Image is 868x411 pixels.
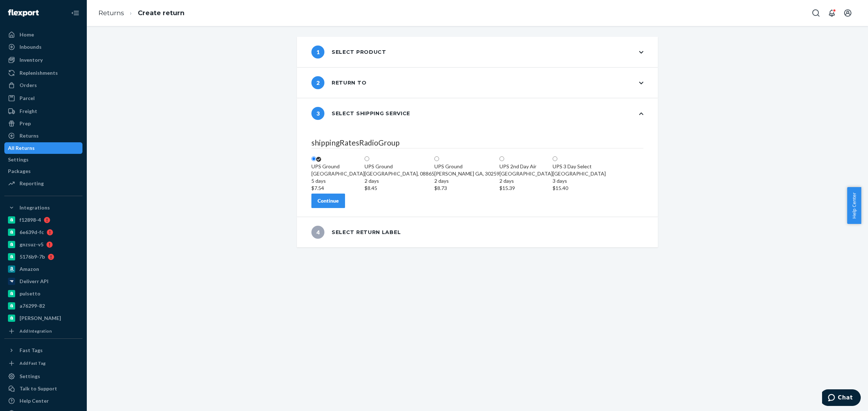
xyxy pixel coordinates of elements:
a: Freight [4,105,82,117]
div: Settings [8,156,29,163]
span: 4 [311,226,324,239]
a: Deliverr API [4,276,82,287]
div: UPS 2nd Day Air [499,163,553,170]
span: 3 [311,107,324,120]
div: Add Integration [20,328,52,334]
div: Freight [20,108,37,115]
a: 6e639d-fc [4,226,82,238]
a: Amazon [4,263,82,275]
div: $15.40 [553,185,606,192]
div: $8.45 [365,185,434,192]
input: UPS Ground[GEOGRAPHIC_DATA], 088652 days$8.45 [365,156,369,161]
div: 5176b9-7b [20,253,45,260]
div: Select return label [311,226,401,239]
a: Replenishments [4,67,82,79]
div: Help Center [20,397,49,404]
div: [PERSON_NAME] GA, 30259 [434,170,499,192]
span: 2 [311,76,324,89]
div: Return to [311,76,366,89]
a: Prep [4,118,82,129]
div: Talk to Support [20,385,57,392]
a: Inbounds [4,41,82,53]
button: Open Search Box [809,6,823,20]
input: UPS 3 Day Select[GEOGRAPHIC_DATA]3 days$15.40 [553,156,557,161]
div: $7.54 [311,185,365,192]
a: pulsetto [4,288,82,299]
div: f12898-4 [20,216,41,224]
div: [PERSON_NAME] [20,315,61,322]
div: 5 days [311,177,365,185]
div: All Returns [8,144,35,152]
div: [GEOGRAPHIC_DATA] [311,170,365,192]
div: Fast Tags [20,347,43,354]
div: Reporting [20,180,44,187]
input: UPS Ground[GEOGRAPHIC_DATA]5 days$7.54 [311,156,316,161]
div: $15.39 [499,185,553,192]
button: Integrations [4,202,82,213]
div: Inventory [20,56,43,64]
div: gnzsuz-v5 [20,241,43,248]
div: pulsetto [20,290,41,297]
div: UPS Ground [365,163,434,170]
button: Continue [311,194,345,208]
span: 1 [311,46,324,59]
a: Create return [138,9,184,17]
button: Fast Tags [4,345,82,356]
a: Settings [4,154,82,165]
a: Add Fast Tag [4,359,82,368]
div: 2 days [365,177,434,185]
a: Parcel [4,92,82,104]
div: Prep [20,120,31,127]
div: Amazon [20,265,39,273]
div: Parcel [20,95,35,102]
div: Inbounds [20,43,42,51]
div: $8.73 [434,185,499,192]
a: Help Center [4,395,82,407]
div: Select product [311,46,386,59]
button: Help Center [847,187,861,224]
button: Open account menu [841,6,855,20]
div: Home [20,31,34,38]
button: Open notifications [825,6,839,20]
a: Add Integration [4,327,82,336]
div: 6e639d-fc [20,229,44,236]
a: gnzsuz-v5 [4,239,82,250]
a: a76299-82 [4,300,82,312]
a: Settings [4,371,82,382]
a: Inventory [4,54,82,66]
input: UPS Ground[PERSON_NAME] GA, 302592 days$8.73 [434,156,439,161]
button: Talk to Support [4,383,82,394]
div: [GEOGRAPHIC_DATA] [553,170,606,192]
a: Reporting [4,178,82,189]
div: Continue [318,197,339,204]
div: Settings [20,373,40,380]
div: Packages [8,168,31,175]
iframe: Opens a widget where you can chat to one of our agents [822,389,861,407]
div: UPS Ground [434,163,499,170]
div: [GEOGRAPHIC_DATA] [499,170,553,192]
a: [PERSON_NAME] [4,312,82,324]
a: All Returns [4,142,82,154]
div: 2 days [499,177,553,185]
div: Integrations [20,204,50,211]
div: UPS 3 Day Select [553,163,606,170]
a: Orders [4,79,82,91]
ol: breadcrumbs [93,3,190,24]
div: 2 days [434,177,499,185]
a: Returns [98,9,124,17]
a: Home [4,29,82,40]
legend: shippingRatesRadioGroup [311,137,643,148]
div: Select shipping service [311,107,410,120]
div: a76299-82 [20,302,45,310]
a: f12898-4 [4,214,82,226]
input: UPS 2nd Day Air[GEOGRAPHIC_DATA]2 days$15.39 [499,156,504,161]
a: 5176b9-7b [4,251,82,263]
div: Returns [20,132,39,139]
img: Flexport logo [8,9,39,17]
button: Close Navigation [68,6,82,20]
div: [GEOGRAPHIC_DATA], 08865 [365,170,434,192]
div: UPS Ground [311,163,365,170]
div: 3 days [553,177,606,185]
